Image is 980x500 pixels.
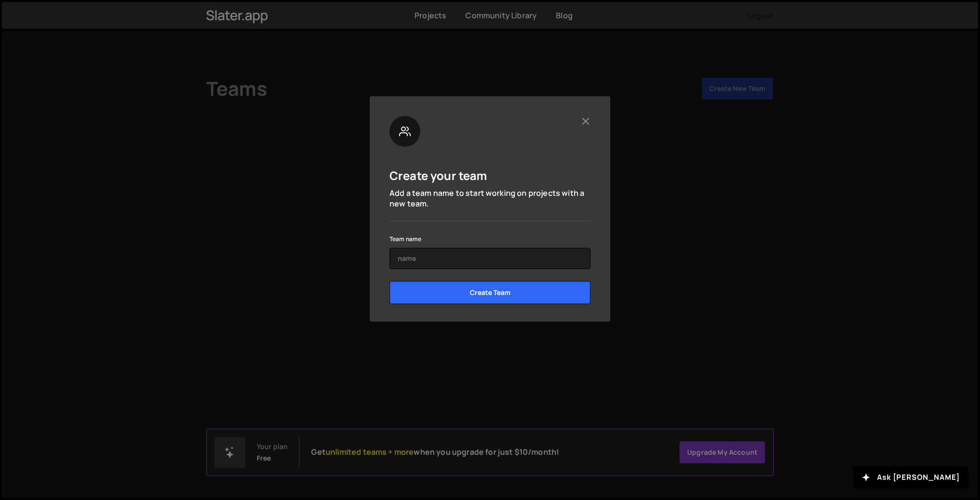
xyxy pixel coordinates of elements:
p: Add a team name to start working on projects with a new team. [389,188,591,209]
button: Ask [PERSON_NAME] [853,466,968,488]
input: name [389,248,591,269]
label: Team name [389,234,421,244]
input: Create Team [389,281,591,304]
h5: Create your team [389,168,488,183]
button: Close [580,116,591,126]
